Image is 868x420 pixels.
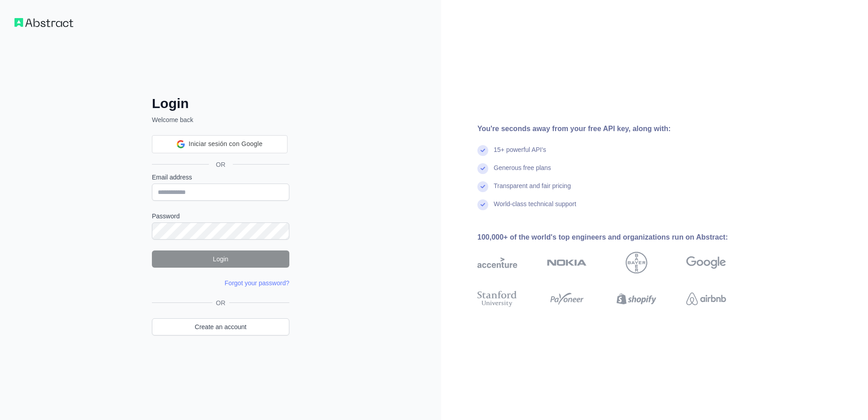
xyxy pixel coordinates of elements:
[686,252,726,274] img: google
[209,160,233,169] span: OR
[477,123,755,134] div: You're seconds away from your free API key, along with:
[212,298,229,307] span: OR
[547,252,587,274] img: nokia
[494,163,551,181] div: Generous free plans
[477,181,488,192] img: check mark
[477,145,488,156] img: check mark
[152,135,288,153] div: Iniciar sesión con Google
[477,199,488,210] img: check mark
[152,318,289,335] a: Create an account
[477,252,517,274] img: accenture
[225,279,289,287] a: Forgot your password?
[686,289,726,309] img: airbnb
[477,163,488,174] img: check mark
[189,139,262,149] span: Iniciar sesión con Google
[494,145,546,163] div: 15+ powerful API's
[626,252,647,274] img: bayer
[152,95,289,112] h2: Login
[14,18,73,27] img: Workflow
[477,289,517,309] img: stanford university
[152,173,289,182] label: Email address
[152,250,289,268] button: Login
[152,115,289,124] p: Welcome back
[547,289,587,309] img: payoneer
[617,289,656,309] img: shopify
[152,212,289,221] label: Password
[494,181,571,199] div: Transparent and fair pricing
[494,199,576,217] div: World-class technical support
[477,232,755,243] div: 100,000+ of the world's top engineers and organizations run on Abstract:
